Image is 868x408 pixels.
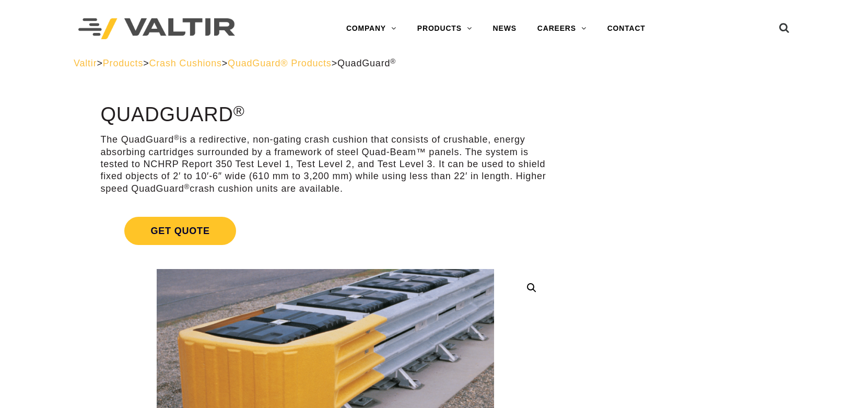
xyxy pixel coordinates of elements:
[483,18,527,39] a: NEWS
[78,18,235,40] img: Valtir
[100,134,550,195] p: The QuadGuard is a redirective, non-gating crash cushion that consists of crushable, energy absor...
[407,18,483,39] a: PRODUCTS
[74,57,794,69] div: > > > >
[337,58,396,68] span: QuadGuard
[390,57,396,65] sup: ®
[149,58,222,68] a: Crash Cushions
[100,204,550,258] a: Get Quote
[597,18,656,39] a: CONTACT
[336,18,407,39] a: COMPANY
[184,183,190,191] sup: ®
[174,134,180,142] sup: ®
[100,104,550,126] h1: QuadGuard
[103,58,143,68] a: Products
[124,217,236,245] span: Get Quote
[228,58,332,68] a: QuadGuard® Products
[74,58,97,68] a: Valtir
[233,102,245,119] sup: ®
[527,18,597,39] a: CAREERS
